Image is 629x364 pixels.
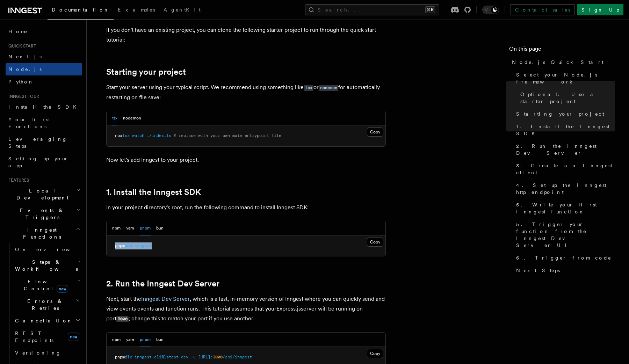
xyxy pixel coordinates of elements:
[516,143,615,156] span: 2. Run the Inngest Dev Server
[304,84,313,90] a: tsx
[513,198,615,218] a: 5. Write your first Inngest function
[509,56,615,68] a: Node.js Quick Start
[8,79,34,85] span: Python
[159,2,205,19] a: AgentKit
[12,317,73,324] span: Cancellation
[513,68,615,88] a: Select your Node.js framework
[516,123,615,137] span: 1. Install the Inngest SDK
[6,63,82,75] a: Node.js
[140,333,151,347] button: pnpm
[106,67,186,77] a: Starting your project
[6,224,82,243] button: Inngest Functions
[114,2,159,19] a: Examples
[319,84,338,90] a: nodemon
[112,333,121,347] button: npm
[6,177,29,183] span: Features
[518,88,615,108] a: Optional: Use a starter project
[140,221,151,235] button: pnpm
[513,120,615,140] a: 1. Install the Inngest SDK
[367,349,383,358] button: Copy
[8,104,81,110] span: Install the SDK
[122,133,130,138] span: tsx
[164,7,201,13] span: AgentKit
[12,275,82,295] button: Flow Controlnew
[512,59,603,66] span: Node.js Quick Start
[12,314,82,327] button: Cancellation
[513,218,615,252] a: 5. Trigger your function from the Inngest Dev Server UI
[513,252,615,264] a: 6. Trigger from code
[304,85,313,91] code: tsx
[6,94,39,99] span: Inngest tour
[513,140,615,159] a: 2. Run the Inngest Dev Server
[12,327,82,347] a: REST Endpointsnew
[147,133,171,138] span: ./index.ts
[141,296,190,302] a: Inngest Dev Server
[8,117,50,129] span: Your first Functions
[12,295,82,314] button: Errors & Retries
[516,201,615,215] span: 5. Write your first Inngest function
[511,4,574,15] a: Contact sales
[174,133,281,138] span: # replace with your own main entrypoint file
[156,333,164,347] button: bun
[12,347,82,359] a: Versioning
[156,221,164,235] button: bun
[15,330,53,343] span: REST Endpoints
[513,159,615,179] a: 3. Create an Inngest client
[513,108,615,120] a: Starting your project
[123,111,141,125] button: nodemon
[6,207,76,221] span: Events & Triggers
[106,82,386,102] p: Start your server using your typical script. We recommend using something like or for automatical...
[513,264,615,277] a: Next Steps
[6,152,82,172] a: Setting up your app
[8,66,42,72] span: Node.js
[6,101,82,113] a: Install the SDK
[106,279,219,289] a: 2. Run the Inngest Dev Server
[516,182,615,196] span: 4. Set up the Inngest http endpoint
[118,7,155,13] span: Examples
[516,221,615,249] span: 5. Trigger your function from the Inngest Dev Server UI
[106,203,386,212] p: In your project directory's root, run the following command to install Inngest SDK:
[8,156,68,168] span: Setting up your app
[106,155,386,165] p: Now let's add Inngest to your project.
[12,256,82,275] button: Steps & Workflows
[213,355,223,359] span: 3000
[516,254,612,261] span: 6. Trigger from code
[305,4,439,15] button: Search...⌘K
[57,285,68,293] span: new
[191,355,196,359] span: -u
[181,355,188,359] span: dev
[135,355,179,359] span: inngest-cli@latest
[68,333,79,341] span: new
[6,43,36,49] span: Quick start
[516,71,615,85] span: Select your Node.js framework
[223,355,252,359] span: /api/inngest
[6,50,82,63] a: Next.js
[367,238,383,247] button: Copy
[135,243,152,248] span: inngest
[126,333,134,347] button: yarn
[577,4,623,15] a: Sign Up
[52,7,109,13] span: Documentation
[112,221,121,235] button: npm
[12,278,77,292] span: Flow Control
[6,25,82,38] a: Home
[8,54,42,59] span: Next.js
[15,350,61,356] span: Versioning
[8,28,28,35] span: Home
[6,113,82,133] a: Your first Functions
[367,128,383,137] button: Copy
[516,267,560,274] span: Next Steps
[509,45,615,56] h4: On this page
[6,187,76,201] span: Local Development
[115,133,122,138] span: npx
[112,111,117,125] button: tsx
[6,75,82,88] a: Python
[125,243,132,248] span: add
[513,179,615,198] a: 4. Set up the Inngest http endpoint
[126,221,134,235] button: yarn
[6,184,82,204] button: Local Development
[125,355,132,359] span: dlx
[482,6,499,14] button: Toggle dark mode
[106,294,386,324] p: Next, start the , which is a fast, in-memory version of Inngest where you can quickly send and vi...
[520,91,615,105] span: Optional: Use a starter project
